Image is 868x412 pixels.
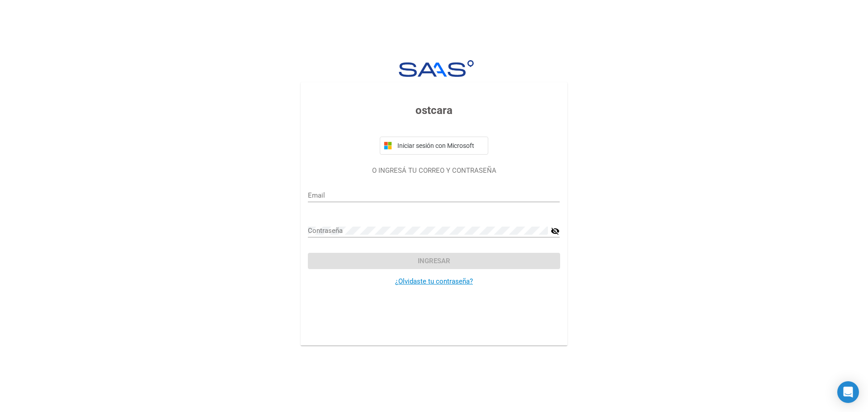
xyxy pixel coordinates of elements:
[308,166,560,176] p: O INGRESÁ TU CORREO Y CONTRASEÑA
[837,381,859,403] div: Open Intercom Messenger
[380,137,488,155] button: Iniciar sesión con Microsoft
[308,253,560,269] button: Ingresar
[551,226,560,237] mat-icon: visibility_off
[308,102,560,118] h3: ostcara
[418,257,450,265] span: Ingresar
[396,142,484,149] span: Iniciar sesión con Microsoft
[395,277,473,285] a: ¿Olvidaste tu contraseña?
